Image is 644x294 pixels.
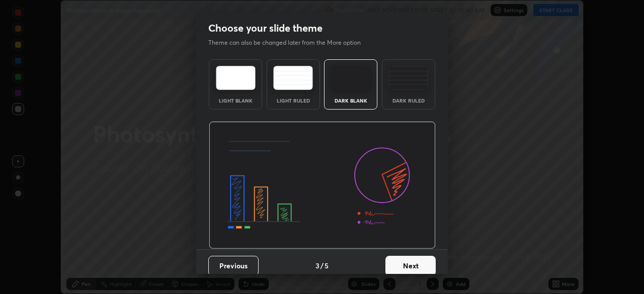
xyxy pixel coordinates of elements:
div: Light Blank [215,98,256,103]
div: Light Ruled [273,98,313,103]
div: Dark Blank [331,98,371,103]
img: lightRuledTheme.5fabf969.svg [273,66,313,90]
img: darkThemeBanner.d06ce4a2.svg [209,122,436,249]
button: Previous [208,256,259,276]
p: Theme can also be changed later from the More option [208,38,371,47]
button: Next [385,256,436,276]
img: darkRuledTheme.de295e13.svg [388,66,428,90]
h4: 3 [315,260,319,271]
h4: 5 [325,260,329,271]
img: darkTheme.f0cc69e5.svg [331,66,371,90]
h2: Choose your slide theme [208,22,323,35]
img: lightTheme.e5ed3b09.svg [216,66,256,90]
div: Dark Ruled [388,98,429,103]
h4: / [320,260,324,271]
